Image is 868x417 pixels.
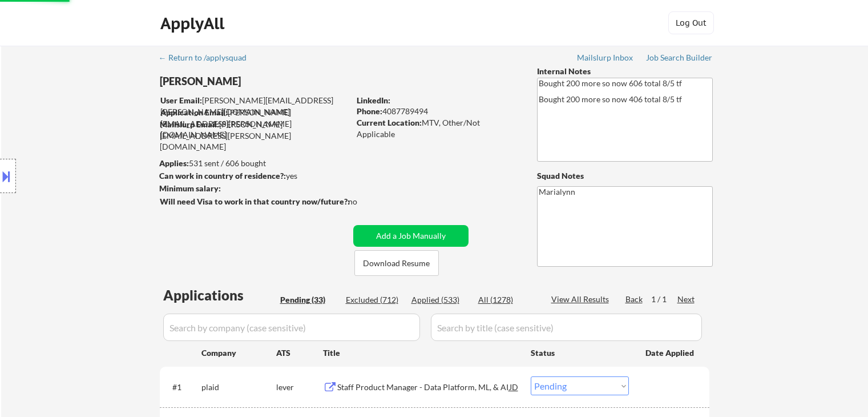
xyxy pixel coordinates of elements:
div: lever [276,382,323,393]
div: Staff Product Manager - Data Platform, ML, & AI [337,382,510,393]
strong: Current Location: [357,118,422,127]
strong: LinkedIn: [357,95,390,105]
a: Job Search Builder [646,53,713,65]
div: All (1278) [478,294,535,306]
div: Job Search Builder [646,54,713,62]
a: Mailslurp Inbox [577,53,634,65]
div: Back [625,294,644,305]
input: Search by title (case sensitive) [431,314,702,341]
button: Download Resume [354,250,439,276]
div: 4087789494 [357,106,518,117]
div: no [348,196,381,207]
div: Excluded (712) [346,294,403,306]
button: Add a Job Manually [353,225,469,247]
div: Date Applied [645,347,696,359]
div: [PERSON_NAME][EMAIL_ADDRESS][PERSON_NAME][DOMAIN_NAME] [160,119,349,153]
div: 531 sent / 606 bought [159,158,349,169]
div: Status [531,342,629,363]
div: Title [323,347,520,359]
div: plaid [201,382,276,393]
div: yes [159,170,346,182]
div: ApplyAll [160,14,228,33]
div: JD [508,376,520,397]
div: [PERSON_NAME][EMAIL_ADDRESS][PERSON_NAME][DOMAIN_NAME] [160,95,349,117]
div: [PERSON_NAME] [160,74,394,89]
div: Next [677,294,696,305]
div: #1 [172,382,192,393]
div: Applications [163,288,276,302]
div: Pending (33) [280,294,337,306]
div: View All Results [551,294,612,305]
div: ATS [276,347,323,359]
div: Squad Notes [537,170,713,182]
div: ← Return to /applysquad [159,54,257,62]
strong: Phone: [357,106,382,116]
strong: Can work in country of residence?: [159,171,286,181]
div: Applied (533) [411,294,469,306]
input: Search by company (case sensitive) [163,314,420,341]
div: [PERSON_NAME][EMAIL_ADDRESS][PERSON_NAME][DOMAIN_NAME] [160,107,349,141]
button: Log Out [668,11,714,34]
a: ← Return to /applysquad [159,53,257,65]
div: MTV, Other/Not Applicable [357,117,518,139]
strong: Will need Visa to work in that country now/future?: [160,197,350,206]
div: Mailslurp Inbox [577,54,634,62]
div: Internal Notes [537,66,713,77]
div: 1 / 1 [651,294,677,305]
div: Company [201,347,276,359]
